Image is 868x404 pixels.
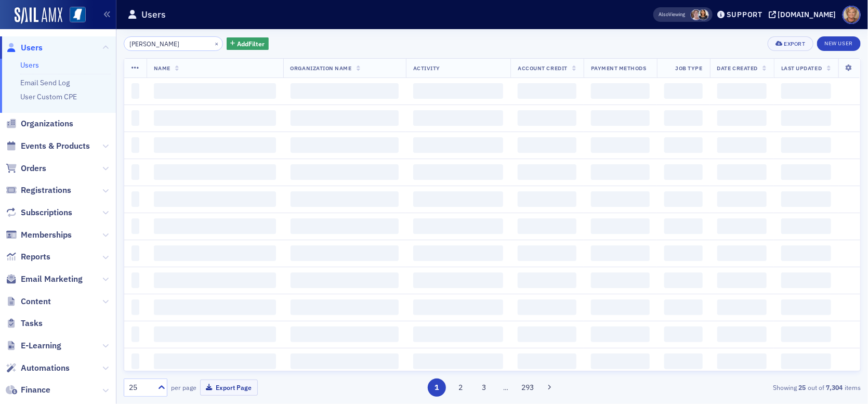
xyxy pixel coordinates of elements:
span: ‌ [518,191,576,207]
span: ‌ [717,137,767,153]
img: SailAMX [15,7,62,24]
span: Email Marketing [21,273,83,285]
span: Reports [21,251,50,263]
span: ‌ [591,272,650,288]
span: ‌ [131,83,139,99]
span: ‌ [131,272,139,288]
span: ‌ [591,299,650,315]
strong: 25 [797,383,808,392]
span: ‌ [518,137,576,153]
a: Memberships [6,229,72,241]
span: ‌ [291,354,399,369]
span: ‌ [591,354,650,369]
span: Add Filter [237,39,265,48]
span: Job Type [676,64,703,72]
span: ‌ [131,327,139,342]
span: Events & Products [21,140,90,152]
span: Finance [21,384,50,396]
span: ‌ [291,299,399,315]
span: Organizations [21,118,73,129]
span: ‌ [154,327,276,342]
span: Payment Methods [591,64,647,72]
a: Email Marketing [6,273,83,285]
span: ‌ [717,245,767,261]
span: ‌ [717,110,767,126]
span: Orders [21,163,46,174]
span: ‌ [664,191,703,207]
span: ‌ [154,110,276,126]
a: E-Learning [6,340,61,351]
span: ‌ [518,327,576,342]
span: ‌ [291,110,399,126]
span: ‌ [664,354,703,369]
span: ‌ [518,218,576,234]
span: Noma Burge [698,9,709,20]
a: Users [6,42,43,54]
span: ‌ [717,299,767,315]
button: × [212,38,221,48]
div: Also [659,11,669,18]
span: ‌ [664,218,703,234]
a: Reports [6,251,50,263]
strong: 7,304 [824,383,845,392]
span: Account Credit [518,64,567,72]
span: ‌ [291,218,399,234]
button: AddFilter [227,37,269,50]
span: ‌ [717,327,767,342]
a: Subscriptions [6,207,72,218]
span: ‌ [781,164,831,180]
div: Support [727,10,762,19]
span: ‌ [518,272,576,288]
span: ‌ [154,299,276,315]
a: Users [20,60,39,70]
span: Automations [21,362,70,374]
span: ‌ [591,164,650,180]
a: Content [6,296,51,307]
span: ‌ [413,218,504,234]
a: Finance [6,384,50,396]
span: ‌ [664,164,703,180]
a: Events & Products [6,140,90,152]
span: ‌ [591,83,650,99]
span: ‌ [291,191,399,207]
span: Tasks [21,318,43,329]
span: Date Created [717,64,758,72]
span: ‌ [591,137,650,153]
span: ‌ [781,327,831,342]
span: ‌ [781,218,831,234]
span: ‌ [291,245,399,261]
span: ‌ [781,83,831,99]
span: ‌ [518,299,576,315]
button: Export Page [200,380,258,396]
button: 1 [428,379,446,397]
span: ‌ [664,110,703,126]
span: ‌ [413,327,504,342]
span: E-Learning [21,340,61,351]
span: … [498,383,513,392]
span: ‌ [131,164,139,180]
input: Search… [124,36,223,51]
img: SailAMX [70,7,86,23]
span: ‌ [664,299,703,315]
a: Tasks [6,318,43,329]
span: ‌ [131,137,139,153]
span: Lydia Carlisle [691,9,702,20]
span: ‌ [131,191,139,207]
span: ‌ [154,354,276,369]
span: ‌ [717,164,767,180]
span: ‌ [413,83,504,99]
span: ‌ [291,137,399,153]
span: ‌ [717,272,767,288]
span: ‌ [413,137,504,153]
span: ‌ [717,218,767,234]
label: per page [171,383,196,392]
span: ‌ [291,164,399,180]
div: Showing out of items [622,383,861,392]
span: ‌ [664,137,703,153]
div: [DOMAIN_NAME] [778,10,836,19]
span: ‌ [291,83,399,99]
span: ‌ [781,299,831,315]
span: ‌ [131,354,139,369]
span: ‌ [131,218,139,234]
